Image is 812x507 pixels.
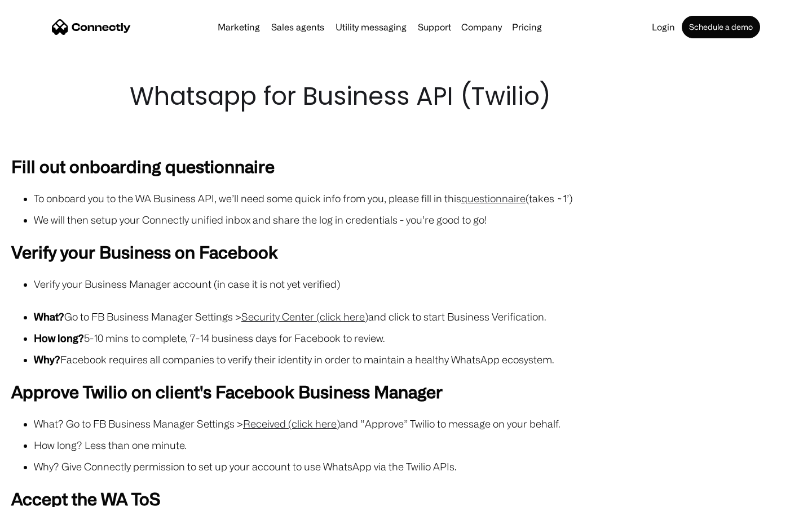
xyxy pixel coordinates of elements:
li: What? Go to FB Business Manager Settings > and “Approve” Twilio to message on your behalf. [34,416,801,432]
div: Company [458,19,505,35]
li: Verify your Business Manager account (in case it is not yet verified) [34,276,801,292]
div: Company [461,19,502,35]
h1: Whatsapp for Business API (Twilio) [130,79,682,114]
strong: Fill out onboarding questionnaire [11,157,275,176]
li: Why? Give Connectly permission to set up your account to use WhatsApp via the Twilio APIs. [34,459,801,474]
a: Pricing [507,23,546,32]
a: Received (click here) [243,418,340,429]
strong: What? [34,311,64,322]
a: Utility messaging [331,23,411,32]
strong: Why? [34,354,60,365]
li: We will then setup your Connectly unified inbox and share the log in credentials - you’re good to... [34,212,801,228]
a: Login [647,23,679,32]
a: Schedule a demo [682,16,760,38]
a: Marketing [213,23,264,32]
li: How long? Less than one minute. [34,437,801,453]
strong: Approve Twilio on client's Facebook Business Manager [11,382,443,401]
li: Go to FB Business Manager Settings > and click to start Business Verification. [34,309,801,324]
a: questionnaire [461,193,526,204]
a: Security Center (click here) [241,311,368,322]
strong: Verify your Business on Facebook [11,242,278,261]
a: Sales agents [267,23,329,32]
li: 5-10 mins to complete, 7-14 business days for Facebook to review. [34,330,801,346]
li: To onboard you to the WA Business API, we’ll need some quick info from you, please fill in this (... [34,190,801,206]
a: home [52,19,131,35]
strong: How long? [34,332,84,344]
ul: Language list [23,487,68,503]
aside: Language selected: English [11,487,68,503]
li: Facebook requires all companies to verify their identity in order to maintain a healthy WhatsApp ... [34,352,801,367]
a: Support [413,23,456,32]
